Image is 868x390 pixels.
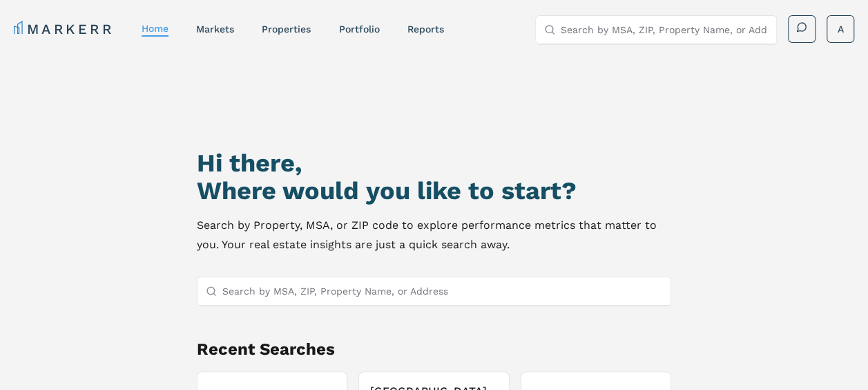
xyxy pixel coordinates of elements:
[561,16,768,44] input: Search by MSA, ZIP, Property Name, or Address
[262,24,311,35] a: properties
[827,15,854,43] button: A
[14,19,114,39] a: MARKERR
[142,23,168,34] a: home
[197,177,672,205] h2: Where would you like to start?
[838,22,844,36] span: A
[338,24,379,35] a: Portfolio
[407,24,443,35] a: reports
[196,24,234,35] a: markets
[222,277,663,305] input: Search by MSA, ZIP, Property Name, or Address
[197,338,672,360] h2: Recent Searches
[197,216,672,254] p: Search by Property, MSA, or ZIP code to explore performance metrics that matter to you. Your real...
[197,149,672,177] h1: Hi there,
